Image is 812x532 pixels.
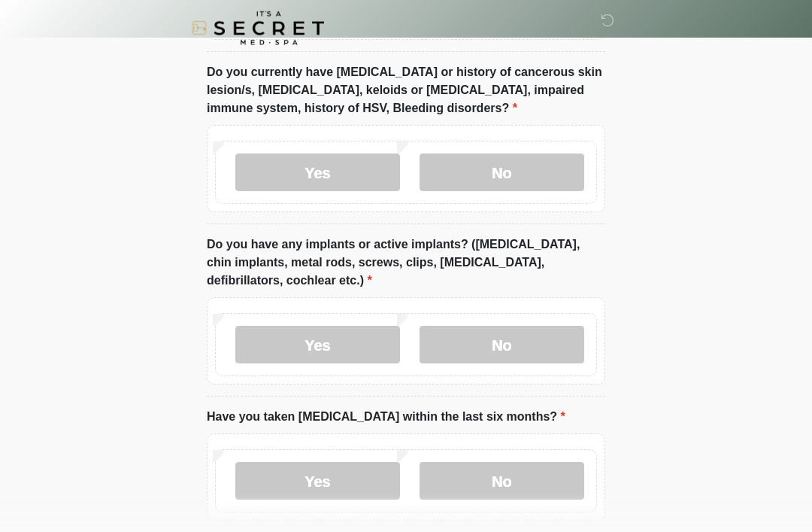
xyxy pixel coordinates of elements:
[207,64,605,118] label: Do you currently have [MEDICAL_DATA] or history of cancerous skin lesion/s, [MEDICAL_DATA], keloi...
[192,11,324,45] img: It's A Secret Med Spa Logo
[235,463,400,500] label: Yes
[420,154,584,192] label: No
[420,327,584,364] label: No
[235,327,400,364] label: Yes
[207,236,605,290] label: Do you have any implants or active implants? ([MEDICAL_DATA], chin implants, metal rods, screws, ...
[420,463,584,500] label: No
[207,409,565,427] label: Have you taken [MEDICAL_DATA] within the last six months?
[235,154,400,192] label: Yes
